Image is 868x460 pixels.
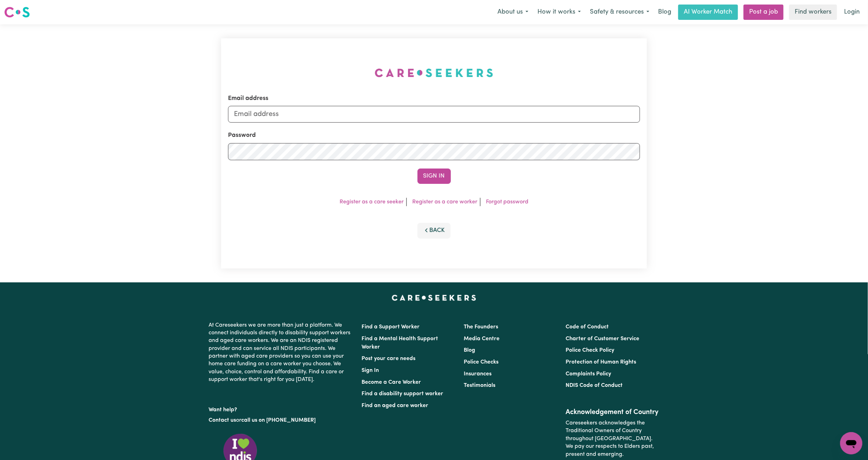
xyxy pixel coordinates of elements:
[228,106,640,123] input: Email address
[486,199,528,205] a: Forgot password
[412,199,477,205] a: Register as a care worker
[209,418,236,423] a: Contact us
[417,169,451,184] button: Sign In
[566,348,614,353] a: Police Check Policy
[362,356,416,361] a: Post your care needs
[209,319,354,387] p: At Careseekers we are more than just a platform. We connect individuals directly to disability su...
[585,5,654,20] button: Safety & resources
[209,403,354,414] p: Want help?
[789,5,837,20] a: Find workers
[362,324,420,330] a: Find a Support Worker
[464,324,498,330] a: The Founders
[464,348,475,353] a: Blog
[4,4,30,20] a: Careseekers logo
[209,414,354,427] p: or
[464,336,500,342] a: Media Centre
[392,295,476,301] a: Careseekers home page
[840,5,864,20] a: Login
[566,408,659,416] h2: Acknowledgement of Country
[566,359,636,365] a: Protection of Human Rights
[228,94,268,103] label: Email address
[678,5,738,20] a: AI Worker Match
[417,223,451,238] button: Back
[566,336,639,342] a: Charter of Customer Service
[566,371,611,377] a: Complaints Policy
[566,324,609,330] a: Code of Conduct
[228,131,256,140] label: Password
[464,359,498,365] a: Police Checks
[493,5,533,20] button: About us
[744,5,784,20] a: Post a job
[242,418,316,423] a: call us on [PHONE_NUMBER]
[340,199,404,205] a: Register as a care seeker
[464,383,495,388] a: Testimonials
[362,380,421,385] a: Become a Care Worker
[362,368,379,373] a: Sign In
[533,5,585,20] button: How it works
[362,336,438,350] a: Find a Mental Health Support Worker
[362,391,444,397] a: Find a disability support worker
[4,6,30,18] img: Careseekers logo
[654,5,675,20] a: Blog
[840,432,862,454] iframe: Button to launch messaging window, conversation in progress
[464,371,492,377] a: Insurances
[566,383,623,388] a: NDIS Code of Conduct
[362,403,429,408] a: Find an aged care worker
